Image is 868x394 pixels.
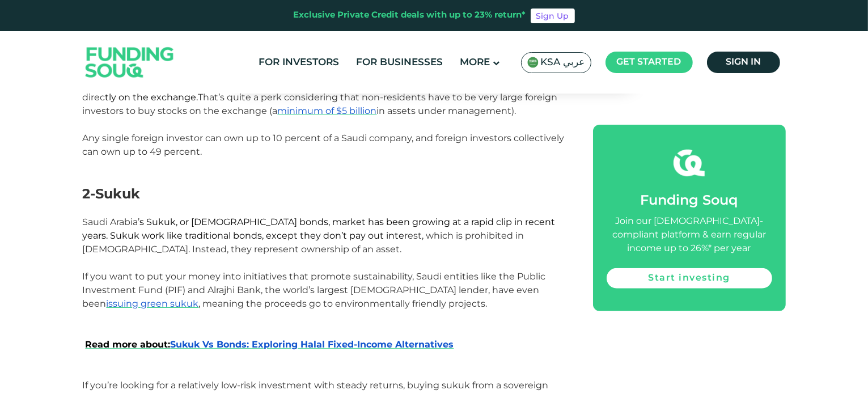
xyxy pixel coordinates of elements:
[278,105,377,116] a: minimum of $5 billion
[83,133,565,157] span: Any single foreign investor can own up to 10 percent of a Saudi company, and foreign investors co...
[674,147,705,179] img: fsicon
[607,268,772,289] a: Start investing
[294,9,526,22] div: Exclusive Private Credit deals with up to 23% return*
[617,58,681,66] span: Get started
[83,185,141,202] span: 2-Sukuk
[107,298,199,309] a: issuing green sukuk
[607,215,772,256] div: Join our [DEMOGRAPHIC_DATA]-compliant platform & earn regular income up to 26%* per year
[105,92,198,103] span: tly on the exchange.
[74,34,185,91] img: Logo
[641,194,738,207] span: Funding Souq
[354,53,446,72] a: For Businesses
[527,57,539,68] img: SA Flag
[707,52,780,73] a: Sign in
[83,217,556,255] span: Saudi Arabia’ rest, which is prohibited in [DEMOGRAPHIC_DATA]. Instead, they represent ownership ...
[531,9,575,23] a: Sign Up
[86,339,454,350] a: Read more about:Sukuk Vs Bonds: Exploring Halal Fixed-Income Alternatives
[541,56,585,69] span: KSA عربي
[86,339,171,350] span: Read more about:
[726,58,761,66] span: Sign in
[86,339,454,350] span: Sukuk Vs Bonds: Exploring Halal Fixed-Income Alternatives
[83,78,558,116] span: Note that if you are a [DEMOGRAPHIC_DATA] resident with a valid residency card you can buy stocks...
[256,53,342,72] a: For Investors
[83,217,556,241] span: s Sukuk, or [DEMOGRAPHIC_DATA] bonds, market has been growing at a rapid clip in recent years. Su...
[460,58,490,67] span: More
[83,271,546,309] span: If you want to put your money into initiatives that promote sustainability, Saudi entities like t...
